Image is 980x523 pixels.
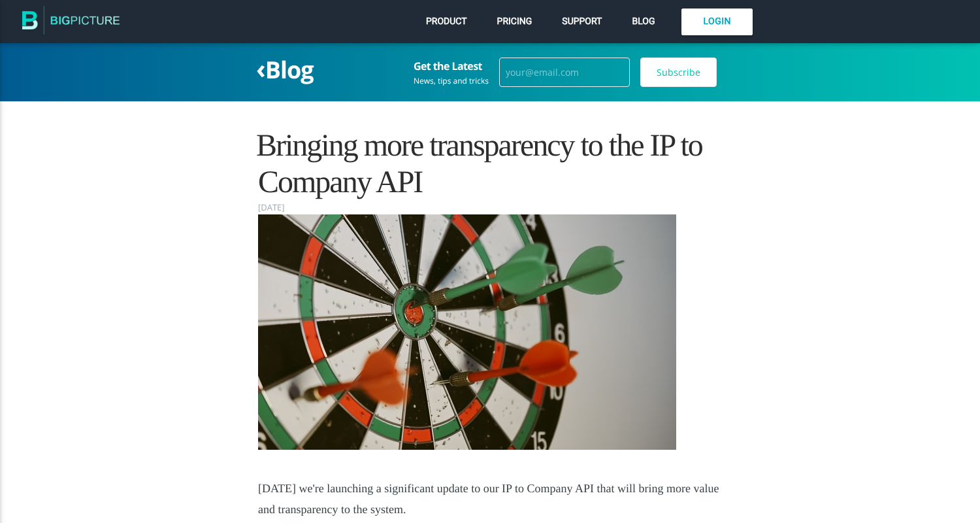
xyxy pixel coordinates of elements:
[423,13,470,30] a: Product
[256,54,314,86] a: ‹Blog
[640,58,717,88] input: Subscribe
[414,60,489,72] h3: Get the Latest
[22,5,120,39] img: The BigPicture.io Blog
[681,8,753,35] a: Login
[414,77,489,85] div: News, tips and tricks
[256,50,265,86] span: ‹
[497,16,532,27] span: Pricing
[258,214,676,450] img: darts.jpg
[629,13,658,30] a: Blog
[258,479,722,520] p: [DATE] we're launching a significant update to our IP to Company API that will bring more value a...
[499,58,630,88] input: your@email.com
[426,16,467,27] span: Product
[559,13,605,30] a: Support
[258,200,285,214] time: [DATE]
[494,13,536,30] a: Pricing
[258,127,722,199] h1: Bringing more transparency to the IP to Company API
